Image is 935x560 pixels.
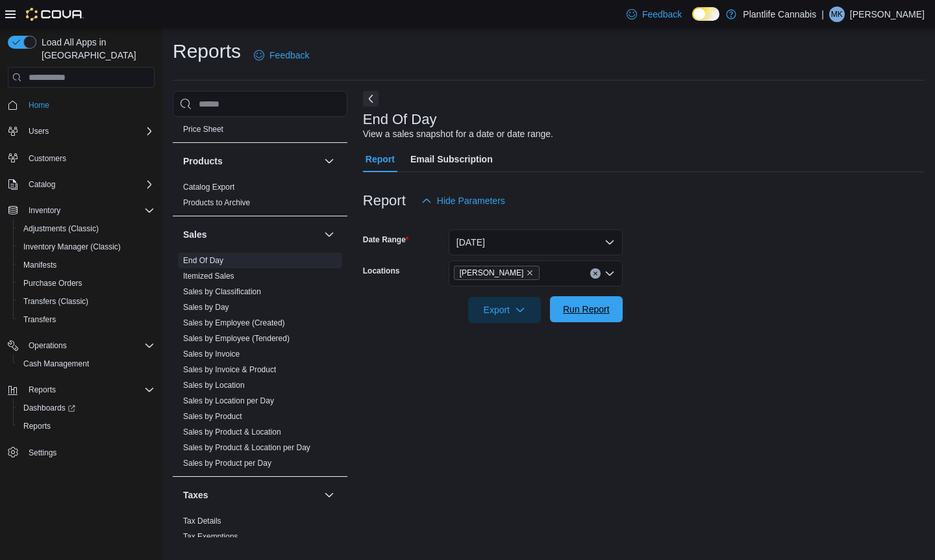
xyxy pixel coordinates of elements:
[23,177,155,192] span: Catalog
[23,382,61,398] button: Reports
[18,275,155,291] span: Purchase Orders
[23,314,56,325] span: Transfers
[621,1,687,27] a: Feedback
[183,489,208,502] h3: Taxes
[23,97,55,113] a: Home
[468,297,541,323] button: Export
[183,396,274,405] a: Sales by Location per Day
[173,121,347,142] div: Pricing
[321,153,337,169] button: Products
[642,8,682,21] span: Feedback
[183,286,261,297] span: Sales by Classification
[590,268,601,279] button: Clear input
[363,235,409,245] label: Date Range
[550,296,623,322] button: Run Report
[183,318,285,328] span: Sales by Employee (Created)
[476,297,533,323] span: Export
[563,303,610,316] span: Run Report
[3,148,160,167] button: Customers
[23,223,99,234] span: Adjustments (Classic)
[18,400,81,416] a: Dashboards
[850,6,925,22] p: [PERSON_NAME]
[18,239,155,255] span: Inventory Manager (Classic)
[183,532,238,541] a: Tax Exemptions
[23,382,155,398] span: Reports
[29,100,49,110] span: Home
[183,443,310,452] a: Sales by Product & Location per Day
[366,146,395,172] span: Report
[692,7,719,21] input: Dark Mode
[605,268,615,279] button: Open list of options
[363,193,406,209] h3: Report
[173,513,347,550] div: Taxes
[13,311,160,329] button: Transfers
[18,356,155,372] span: Cash Management
[29,179,55,190] span: Catalog
[18,221,155,236] span: Adjustments (Classic)
[437,194,505,207] span: Hide Parameters
[3,337,160,355] button: Operations
[183,381,245,390] a: Sales by Location
[743,6,816,22] p: Plantlife Cannabis
[183,197,250,208] span: Products to Archive
[18,418,155,434] span: Reports
[29,340,67,351] span: Operations
[183,228,319,241] button: Sales
[23,203,66,218] button: Inventory
[183,458,271,468] span: Sales by Product per Day
[183,155,319,168] button: Products
[23,296,88,307] span: Transfers (Classic)
[13,256,160,274] button: Manifests
[3,381,160,399] button: Reports
[526,269,534,277] button: Remove Leduc from selection in this group
[13,220,160,238] button: Adjustments (Classic)
[183,183,234,192] a: Catalog Export
[18,400,155,416] span: Dashboards
[18,356,94,372] a: Cash Management
[183,255,223,266] span: End Of Day
[183,302,229,312] span: Sales by Day
[3,201,160,220] button: Inventory
[13,355,160,373] button: Cash Management
[23,403,75,413] span: Dashboards
[363,266,400,276] label: Locations
[183,489,319,502] button: Taxes
[821,6,824,22] p: |
[183,125,223,134] a: Price Sheet
[3,122,160,140] button: Users
[183,228,207,241] h3: Sales
[363,127,553,141] div: View a sales snapshot for a date or date range.
[23,260,56,270] span: Manifests
[23,444,155,461] span: Settings
[23,177,60,192] button: Catalog
[13,417,160,435] button: Reports
[183,198,250,207] a: Products to Archive
[23,421,51,431] span: Reports
[3,175,160,194] button: Catalog
[18,294,93,309] a: Transfers (Classic)
[183,427,281,437] a: Sales by Product & Location
[29,153,66,164] span: Customers
[23,97,155,113] span: Home
[18,257,62,273] a: Manifests
[23,445,62,461] a: Settings
[183,364,276,375] span: Sales by Invoice & Product
[183,396,274,406] span: Sales by Location per Day
[183,459,271,468] a: Sales by Product per Day
[36,36,155,62] span: Load All Apps in [GEOGRAPHIC_DATA]
[13,274,160,292] button: Purchase Orders
[269,49,309,62] span: Feedback
[321,487,337,503] button: Taxes
[183,124,223,134] span: Price Sheet
[13,292,160,311] button: Transfers (Classic)
[183,318,285,327] a: Sales by Employee (Created)
[416,188,510,214] button: Hide Parameters
[183,516,221,526] a: Tax Details
[183,516,221,526] span: Tax Details
[183,155,223,168] h3: Products
[29,448,56,458] span: Settings
[460,266,524,279] span: [PERSON_NAME]
[3,95,160,114] button: Home
[321,227,337,242] button: Sales
[183,334,290,343] a: Sales by Employee (Tendered)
